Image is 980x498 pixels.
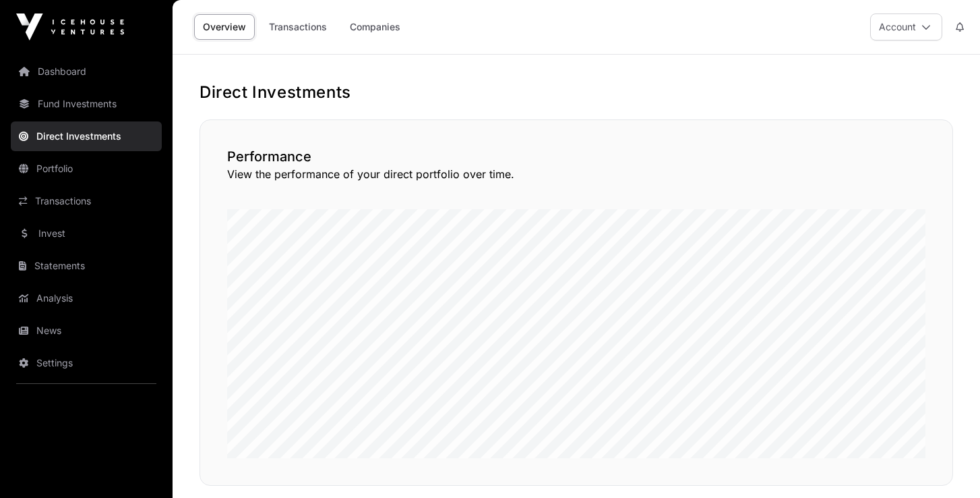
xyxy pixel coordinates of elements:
[11,121,162,151] a: Direct Investments
[913,433,980,498] iframe: Chat Widget
[870,13,942,40] button: Account
[260,14,336,40] a: Transactions
[11,283,162,313] a: Analysis
[227,147,925,166] h2: Performance
[11,186,162,216] a: Transactions
[11,154,162,184] a: Portfolio
[200,82,953,103] h1: Direct Investments
[11,57,162,86] a: Dashboard
[11,316,162,345] a: News
[11,251,162,281] a: Statements
[16,13,124,40] img: Icehouse Ventures Logo
[341,14,409,40] a: Companies
[11,219,162,248] a: Invest
[227,166,925,182] p: View the performance of your direct portfolio over time.
[11,348,162,378] a: Settings
[194,14,255,40] a: Overview
[11,89,162,119] a: Fund Investments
